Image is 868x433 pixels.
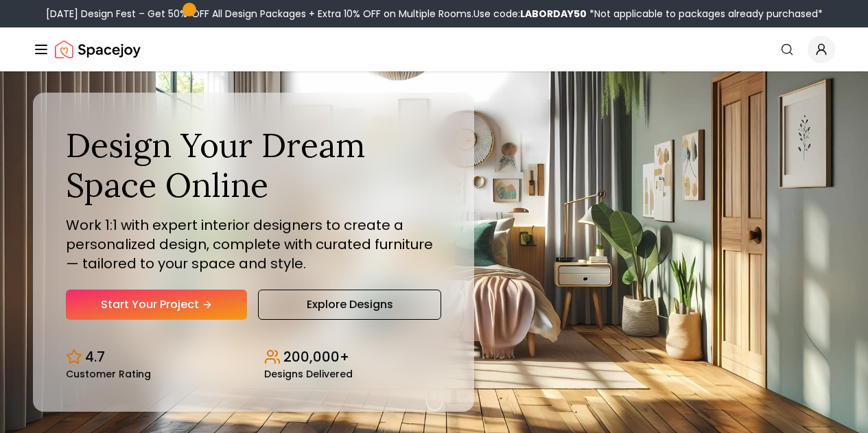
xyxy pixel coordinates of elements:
[55,36,141,63] img: Spacejoy Logo
[520,7,587,21] b: LABORDAY50
[66,290,247,320] a: Start Your Project
[258,290,441,320] a: Explore Designs
[587,7,823,21] span: *Not applicable to packages already purchased*
[46,7,823,21] div: [DATE] Design Fest – Get 50% OFF All Design Packages + Extra 10% OFF on Multiple Rooms.
[66,126,441,204] h1: Design Your Dream Space Online
[473,7,587,21] span: Use code:
[66,215,441,273] p: Work 1:1 with expert interior designers to create a personalized design, complete with curated fu...
[33,27,835,71] nav: Global
[66,336,441,379] div: Design stats
[85,347,105,366] p: 4.7
[55,36,141,63] a: Spacejoy
[264,369,353,379] small: Designs Delivered
[283,347,349,366] p: 200,000+
[66,369,151,379] small: Customer Rating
